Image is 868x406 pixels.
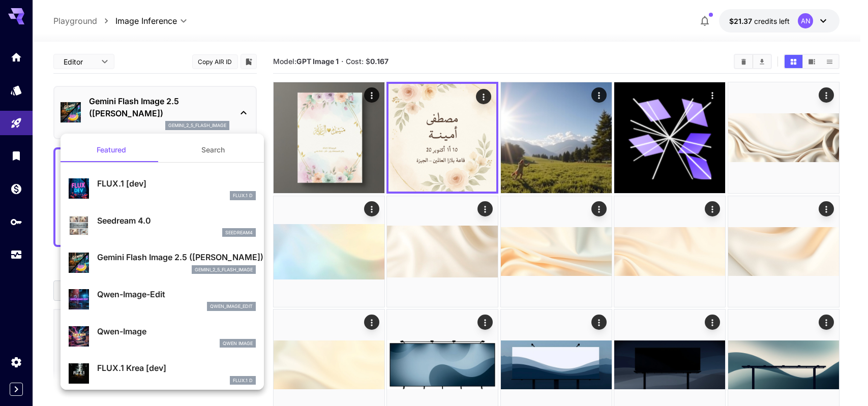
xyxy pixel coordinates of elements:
p: Qwen Image [223,340,253,347]
p: qwen_image_edit [210,303,253,310]
div: Gemini Flash Image 2.5 ([PERSON_NAME])gemini_2_5_flash_image [69,247,256,278]
div: Qwen-ImageQwen Image [69,321,256,352]
div: Qwen-Image-Editqwen_image_edit [69,284,256,315]
p: FLUX.1 [dev] [97,177,256,190]
p: FLUX.1 D [233,192,253,199]
p: Qwen-Image [97,325,256,337]
p: FLUX.1 Krea [dev] [97,362,256,374]
p: Gemini Flash Image 2.5 ([PERSON_NAME]) [97,251,256,263]
button: Featured [61,138,162,162]
p: FLUX.1 D [233,377,253,384]
div: FLUX.1 Krea [dev]FLUX.1 D [69,358,256,389]
p: Seedream 4.0 [97,214,256,227]
div: FLUX.1 [dev]FLUX.1 D [69,173,256,204]
p: gemini_2_5_flash_image [195,266,253,273]
div: Seedream 4.0seedream4 [69,210,256,241]
p: seedream4 [225,229,253,236]
button: Search [162,138,264,162]
p: Qwen-Image-Edit [97,288,256,300]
